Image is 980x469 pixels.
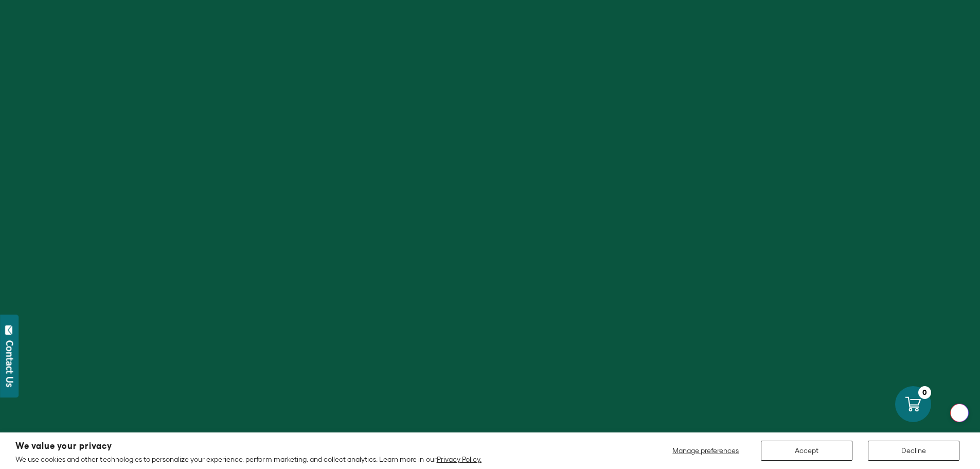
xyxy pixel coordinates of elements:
[5,340,15,387] div: Contact Us
[761,441,852,461] button: Accept
[918,386,931,399] div: 0
[15,455,482,464] p: We use cookies and other technologies to personalize your experience, perform marketing, and coll...
[868,441,959,461] button: Decline
[437,455,482,463] a: Privacy Policy.
[666,441,745,461] button: Manage preferences
[672,446,739,455] span: Manage preferences
[15,442,482,450] h2: We value your privacy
